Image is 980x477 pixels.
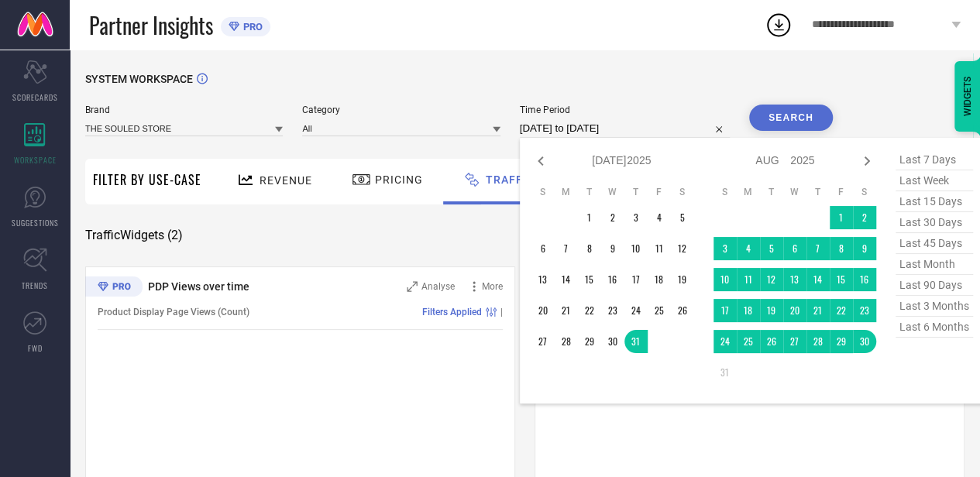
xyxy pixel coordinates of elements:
[896,149,973,170] span: last 7 days
[531,268,555,291] td: Sun Jul 13 2025
[896,191,973,212] span: last 15 days
[601,268,624,291] td: Wed Jul 16 2025
[714,299,737,322] td: Sun Aug 17 2025
[624,330,648,353] td: Thu Jul 31 2025
[555,237,578,260] td: Mon Jul 07 2025
[407,281,418,292] svg: Zoom
[531,299,555,322] td: Sun Jul 20 2025
[648,186,671,198] th: Friday
[601,330,624,353] td: Wed Jul 30 2025
[783,268,806,291] td: Wed Aug 13 2025
[601,299,624,322] td: Wed Jul 23 2025
[89,9,213,41] span: Partner Insights
[578,330,601,353] td: Tue Jul 29 2025
[671,237,694,260] td: Sat Jul 12 2025
[783,186,806,198] th: Wednesday
[853,206,876,229] td: Sat Aug 02 2025
[22,280,48,291] span: TRENDS
[85,105,283,115] span: Brand
[853,268,876,291] td: Sat Aug 16 2025
[737,268,760,291] td: Mon Aug 11 2025
[896,170,973,191] span: last week
[783,237,806,260] td: Wed Aug 06 2025
[760,268,783,291] td: Tue Aug 12 2025
[555,330,578,353] td: Mon Jul 28 2025
[148,280,249,293] span: PDP Views over time
[531,152,550,170] div: Previous month
[578,186,601,198] th: Tuesday
[760,330,783,353] td: Tue Aug 26 2025
[531,237,555,260] td: Sun Jul 06 2025
[737,186,760,198] th: Monday
[520,119,730,138] input: Select time period
[648,206,671,229] td: Fri Jul 04 2025
[578,299,601,322] td: Tue Jul 22 2025
[830,268,853,291] td: Fri Aug 15 2025
[783,299,806,322] td: Wed Aug 20 2025
[806,299,830,322] td: Thu Aug 21 2025
[671,268,694,291] td: Sat Jul 19 2025
[896,296,973,317] span: last 3 months
[260,174,312,187] span: Revenue
[624,268,648,291] td: Thu Jul 17 2025
[624,186,648,198] th: Thursday
[714,268,737,291] td: Sun Aug 10 2025
[98,307,249,317] span: Product Display Page Views (Count)
[830,186,853,198] th: Friday
[482,281,503,292] span: More
[737,330,760,353] td: Mon Aug 25 2025
[85,73,193,85] span: SYSTEM WORKSPACE
[830,299,853,322] td: Fri Aug 22 2025
[896,254,973,275] span: last month
[783,330,806,353] td: Wed Aug 27 2025
[12,217,59,228] span: SUGGESTIONS
[93,170,201,189] span: Filter By Use-Case
[760,299,783,322] td: Tue Aug 19 2025
[853,299,876,322] td: Sat Aug 23 2025
[896,233,973,254] span: last 45 days
[601,206,624,229] td: Wed Jul 02 2025
[806,186,830,198] th: Thursday
[830,330,853,353] td: Fri Aug 29 2025
[648,268,671,291] td: Fri Jul 18 2025
[555,299,578,322] td: Mon Jul 21 2025
[896,317,973,338] span: last 6 months
[555,186,578,198] th: Monday
[714,237,737,260] td: Sun Aug 03 2025
[648,237,671,260] td: Fri Jul 11 2025
[578,237,601,260] td: Tue Jul 08 2025
[239,21,263,33] span: PRO
[14,154,57,166] span: WORKSPACE
[806,330,830,353] td: Thu Aug 28 2025
[12,91,58,103] span: SCORECARDS
[896,212,973,233] span: last 30 days
[624,206,648,229] td: Thu Jul 03 2025
[531,330,555,353] td: Sun Jul 27 2025
[671,186,694,198] th: Saturday
[858,152,876,170] div: Next month
[765,11,793,39] div: Open download list
[714,330,737,353] td: Sun Aug 24 2025
[302,105,500,115] span: Category
[737,299,760,322] td: Mon Aug 18 2025
[714,361,737,384] td: Sun Aug 31 2025
[601,186,624,198] th: Wednesday
[760,237,783,260] td: Tue Aug 05 2025
[853,330,876,353] td: Sat Aug 30 2025
[486,173,535,186] span: Traffic
[806,268,830,291] td: Thu Aug 14 2025
[422,307,482,317] span: Filters Applied
[555,268,578,291] td: Mon Jul 14 2025
[671,206,694,229] td: Sat Jul 05 2025
[85,228,183,243] span: Traffic Widgets ( 2 )
[671,299,694,322] td: Sat Jul 26 2025
[85,276,143,300] div: Premium
[830,206,853,229] td: Fri Aug 01 2025
[853,186,876,198] th: Saturday
[624,299,648,322] td: Thu Jul 24 2025
[520,105,730,115] span: Time Period
[601,237,624,260] td: Wed Jul 09 2025
[806,237,830,260] td: Thu Aug 07 2025
[737,237,760,260] td: Mon Aug 04 2025
[760,186,783,198] th: Tuesday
